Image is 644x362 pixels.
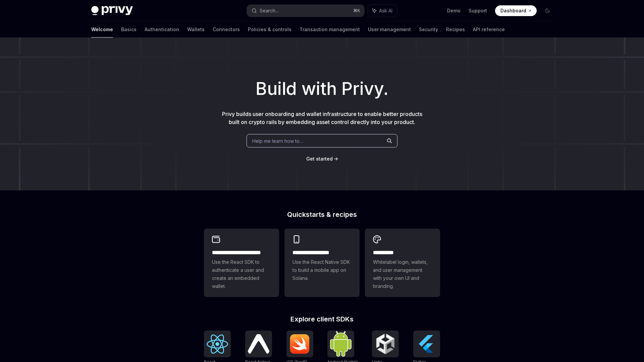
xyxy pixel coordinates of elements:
[330,331,352,356] img: Android (Kotlin)
[284,229,360,297] a: **** **** **** ***Use the React Native SDK to build a mobile app on Solana.
[368,5,397,17] button: Ask AI
[368,21,411,38] a: User management
[207,335,228,354] img: React
[500,7,526,14] span: Dashboard
[375,333,396,355] img: Unity
[204,211,440,218] h2: Quickstarts & recipes
[248,21,291,38] a: Policies & controls
[91,6,133,15] img: dark logo
[289,334,311,354] img: iOS (Swift)
[446,21,465,38] a: Recipes
[416,333,437,355] img: Flutter
[260,7,278,15] div: Search...
[213,21,240,38] a: Connectors
[447,7,461,14] a: Demo
[469,7,487,14] a: Support
[11,76,633,102] h1: Build with Privy.
[247,5,364,17] button: Search...⌘K
[353,8,360,13] span: ⌘ K
[187,21,205,38] a: Wallets
[373,258,432,290] span: Whitelabel login, wallets, and user management with your own UI and branding.
[212,258,271,290] span: Use the React SDK to authenticate a user and create an embedded wallet.
[121,21,137,38] a: Basics
[252,137,303,144] span: Help me learn how to…
[473,21,505,38] a: API reference
[379,7,392,14] span: Ask AI
[495,5,537,16] a: Dashboard
[91,21,113,38] a: Welcome
[204,316,440,322] h2: Explore client SDKs
[306,156,333,162] a: Get started
[300,21,360,38] a: Transaction management
[306,156,333,162] span: Get started
[419,21,438,38] a: Security
[542,5,553,16] button: Toggle dark mode
[365,229,440,297] a: **** *****Whitelabel login, wallets, and user management with your own UI and branding.
[222,111,422,125] span: Privy builds user onboarding and wallet infrastructure to enable better products built on crypto ...
[248,334,269,353] img: React Native
[292,258,352,282] span: Use the React Native SDK to build a mobile app on Solana.
[145,21,179,38] a: Authentication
